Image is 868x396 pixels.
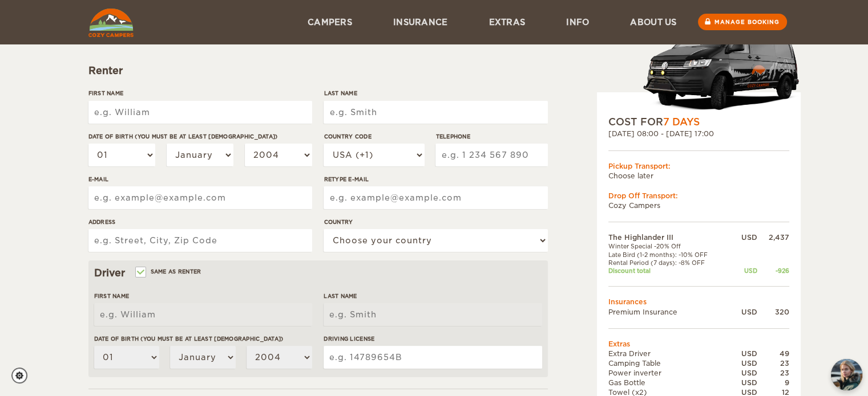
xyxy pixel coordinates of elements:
a: Cookie settings [11,368,35,383]
input: e.g. Street, City, Zip Code [88,229,312,252]
div: Automatic 4x4 [597,18,801,115]
td: Rental Period (7 days): -8% OFF [608,259,730,267]
label: E-mail [88,175,312,183]
label: Date of birth (You must be at least [DEMOGRAPHIC_DATA]) [94,334,312,343]
td: Late Bird (1-2 months): -10% OFF [608,251,730,259]
div: Renter [88,64,548,77]
button: chat-button [831,359,862,390]
div: Drop Off Transport: [608,191,789,201]
td: Winter Special -20% Off [608,242,730,250]
td: Extra Driver [608,349,730,358]
label: Last Name [324,89,547,97]
td: Power inverter [608,368,730,378]
label: Last Name [324,292,542,300]
img: Cozy Campers [88,9,134,37]
span: 7 Days [663,116,700,128]
div: USD [730,232,757,242]
label: First Name [94,292,312,300]
td: Choose later [608,171,789,181]
div: USD [730,378,757,387]
input: e.g. 14789654B [324,346,542,369]
input: e.g. example@example.com [324,186,547,209]
div: 23 [757,358,789,368]
input: e.g. William [94,303,312,326]
div: Driver [94,266,542,280]
div: 49 [757,349,789,358]
div: USD [730,358,757,368]
label: Driving License [324,334,542,343]
input: Same as renter [136,270,144,277]
td: The Highlander III [608,232,730,242]
div: Pickup Transport: [608,161,789,171]
img: Freyja at Cozy Campers [831,359,862,390]
td: Extras [608,339,789,349]
a: Manage booking [698,14,787,30]
td: Camping Table [608,358,730,368]
div: 320 [757,307,789,317]
td: Premium Insurance [608,307,730,317]
div: 9 [757,378,789,387]
input: e.g. example@example.com [88,186,312,209]
label: First Name [88,89,312,97]
div: COST FOR [608,115,789,129]
label: Telephone [435,132,547,141]
input: e.g. William [88,101,312,124]
img: stor-langur-4.png [643,21,801,115]
div: USD [730,368,757,378]
label: Same as renter [136,266,201,277]
input: e.g. Smith [324,303,542,326]
td: Insurances [608,297,789,307]
div: USD [730,267,757,275]
td: Cozy Campers [608,201,789,210]
div: USD [730,349,757,358]
div: 2,437 [757,232,789,242]
td: Gas Bottle [608,378,730,387]
input: e.g. Smith [324,101,547,124]
div: -926 [757,267,789,275]
label: Country Code [324,132,424,141]
label: Retype E-mail [324,175,547,183]
input: e.g. 1 234 567 890 [435,144,547,166]
div: [DATE] 08:00 - [DATE] 17:00 [608,129,789,138]
td: Discount total [608,267,730,275]
label: Address [88,218,312,226]
label: Country [324,218,547,226]
label: Date of birth (You must be at least [DEMOGRAPHIC_DATA]) [88,132,312,141]
div: 23 [757,368,789,378]
div: USD [730,307,757,317]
